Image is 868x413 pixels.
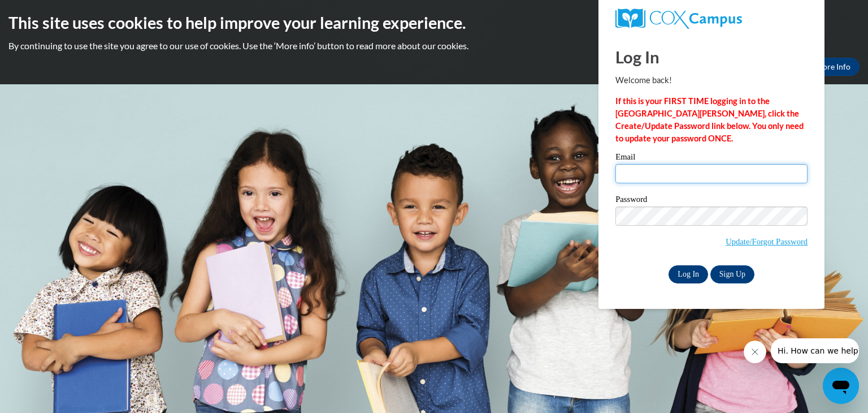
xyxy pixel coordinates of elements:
[771,338,859,363] iframe: Message from company
[615,74,808,87] p: Welcome back!
[7,8,92,17] span: Hi. How can we help?
[806,58,860,76] a: More Info
[615,153,808,164] label: Email
[669,265,708,283] input: Log In
[615,8,808,29] a: COX Campus
[8,40,860,52] p: By continuing to use the site you agree to our use of cookies. Use the ‘More info’ button to read...
[615,195,808,206] label: Password
[710,265,754,283] a: Sign Up
[823,368,859,404] iframe: Button to launch messaging window
[615,8,742,29] img: COX Campus
[744,341,766,363] iframe: Close message
[726,237,808,246] a: Update/Forgot Password
[615,45,808,68] h1: Log In
[615,96,804,143] strong: If this is your FIRST TIME logging in to the [GEOGRAPHIC_DATA][PERSON_NAME], click the Create/Upd...
[8,11,860,34] h2: This site uses cookies to help improve your learning experience.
